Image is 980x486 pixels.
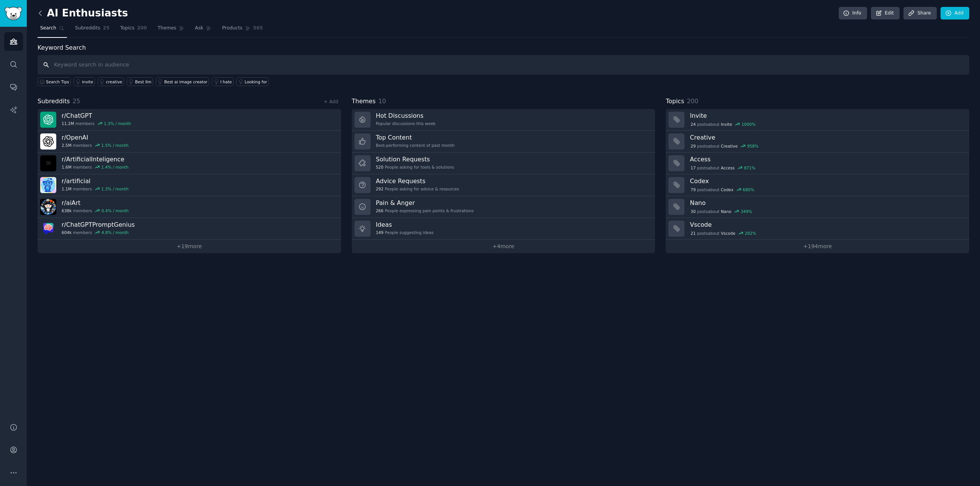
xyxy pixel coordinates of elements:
span: 29 [691,143,696,149]
a: r/ChatGPT11.2Mmembers1.3% / month [38,109,341,131]
div: members [62,186,129,192]
img: ChatGPT [40,112,56,128]
a: invite [73,77,95,86]
a: Edit [871,7,900,20]
span: 200 [137,25,147,32]
div: members [62,121,131,126]
span: Themes [158,25,176,32]
a: Advice Requests292People asking for advice & resources [352,174,655,196]
span: 292 [376,186,384,192]
a: Nano30postsaboutNano349% [666,196,969,218]
a: Best ai image creator [156,77,209,86]
h3: Vscode [690,221,964,229]
div: post s about [690,208,753,215]
h3: Solution Requests [376,155,454,163]
h3: r/ ChatGPTPromptGenius [62,221,135,229]
span: Themes [352,97,376,106]
a: Topics200 [118,22,150,38]
a: Vscode21postsaboutVscode292% [666,218,969,240]
span: Creative [721,143,738,149]
img: ChatGPTPromptGenius [40,221,56,237]
span: Access [721,165,735,171]
div: People asking for advice & resources [376,186,459,192]
div: 680 % [743,187,754,192]
a: Themes [155,22,187,38]
button: Search Tips [38,77,71,86]
a: Access17postsaboutAccess871% [666,153,969,174]
span: 1.6M [62,164,72,170]
a: r/ArtificialInteligence1.6Mmembers1.4% / month [38,153,341,174]
h3: Creative [690,133,964,141]
a: creative [98,77,124,86]
a: r/OpenAI2.5Mmembers1.5% / month [38,131,341,153]
div: post s about [690,230,757,237]
h3: Access [690,155,964,163]
div: Best llm [135,79,152,85]
h3: Invite [690,112,964,120]
h3: r/ ArtificialInteligence [62,155,129,163]
h3: r/ artificial [62,177,129,185]
div: post s about [690,121,756,128]
h3: Top Content [376,133,455,141]
a: Ideas149People suggesting ideas [352,218,655,240]
a: Top ContentBest-performing content of past month [352,131,655,153]
div: People suggesting ideas [376,230,434,235]
a: Invite24postsaboutInvite1000% [666,109,969,131]
span: 11.2M [62,121,74,126]
span: 25 [73,98,80,105]
a: +4more [352,240,655,253]
img: GummySearch logo [5,7,22,20]
h3: Ideas [376,221,434,229]
img: artificial [40,177,56,193]
span: 21 [691,231,696,236]
span: 24 [691,122,696,127]
a: Products565 [219,22,265,38]
a: I hate [212,77,234,86]
span: 638k [62,208,72,213]
span: 149 [376,230,384,235]
span: Vscode [721,231,735,236]
div: Best ai image creator [164,79,207,85]
a: +194more [666,240,969,253]
span: 1.1M [62,186,72,192]
div: 1.5 % / month [101,143,129,148]
span: Topics [666,97,684,106]
a: Add [941,7,969,20]
h3: r/ aiArt [62,199,129,207]
div: members [62,143,129,148]
h3: r/ ChatGPT [62,112,131,120]
a: Subreddits25 [72,22,112,38]
span: Codex [721,187,733,192]
div: People asking for tools & solutions [376,164,454,170]
h3: Pain & Anger [376,199,474,207]
a: Ask [192,22,214,38]
a: Hot DiscussionsPopular discussions this week [352,109,655,131]
div: 871 % [744,165,755,171]
h3: Nano [690,199,964,207]
a: r/ChatGPTPromptGenius604kmembers4.8% / month [38,218,341,240]
span: 79 [691,187,696,192]
span: 200 [687,98,698,105]
a: Share [903,7,936,20]
span: Invite [721,122,732,127]
span: 520 [376,164,384,170]
span: 25 [103,25,109,32]
div: post s about [690,164,756,171]
div: I hate [220,79,232,85]
a: Pain & Anger266People expressing pain points & frustrations [352,196,655,218]
div: Looking for [245,79,267,85]
span: 2.5M [62,143,72,148]
span: 17 [691,165,696,171]
div: 958 % [747,143,758,149]
a: r/artificial1.1Mmembers1.3% / month [38,174,341,196]
div: Popular discussions this week [376,121,436,126]
span: Ask [195,25,203,32]
img: ArtificialInteligence [40,155,56,171]
div: members [62,164,129,170]
div: post s about [690,186,755,193]
span: 604k [62,230,72,235]
div: members [62,208,129,213]
div: Best-performing content of past month [376,143,455,148]
span: Search [40,25,56,32]
h3: Codex [690,177,964,185]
